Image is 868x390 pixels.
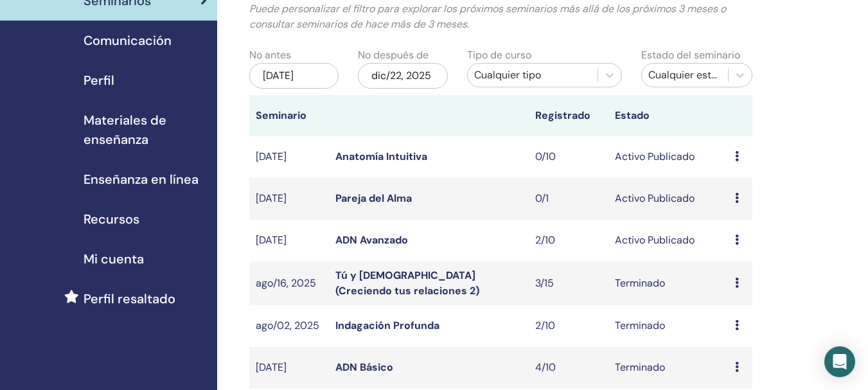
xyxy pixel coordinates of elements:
label: No después de [358,48,429,63]
td: 0/10 [529,136,608,178]
th: Estado [608,95,728,136]
span: Perfil [84,71,114,90]
td: 2/10 [529,220,608,261]
th: Registrado [529,95,608,136]
td: 3/15 [529,261,608,305]
div: Open Intercom Messenger [824,346,855,377]
div: Cualquier tipo [474,67,591,83]
td: Terminado [608,305,728,347]
td: 2/10 [529,305,608,347]
td: Terminado [608,261,728,305]
td: [DATE] [249,220,329,261]
td: Activo Publicado [608,136,728,178]
label: Tipo de curso [467,48,531,63]
a: ADN Avanzado [335,233,408,247]
span: Mi cuenta [84,249,144,269]
a: Pareja del Alma [335,191,412,205]
td: Activo Publicado [608,178,728,220]
td: [DATE] [249,178,329,220]
div: [DATE] [249,63,339,89]
div: Cualquier estatus [648,67,722,83]
td: Terminado [608,347,728,389]
span: Perfil resaltado [84,289,175,308]
td: Activo Publicado [608,220,728,261]
td: 4/10 [529,347,608,389]
td: 0/1 [529,178,608,220]
span: Comunicación [84,31,172,50]
span: Recursos [84,209,139,229]
label: Estado del seminario [641,48,740,63]
p: Puede personalizar el filtro para explorar los próximos seminarios más allá de los próximos 3 mes... [249,1,752,32]
a: Tú y [DEMOGRAPHIC_DATA] (Creciendo tus relaciones 2) [335,269,479,297]
a: Indagación Profunda [335,319,439,332]
th: Seminario [249,95,329,136]
a: Anatomía Intuitiva [335,150,427,163]
td: ago/02, 2025 [249,305,329,347]
label: No antes [249,48,291,63]
td: [DATE] [249,136,329,178]
a: ADN Básico [335,360,393,374]
span: Materiales de enseñanza [84,111,207,149]
span: Enseñanza en línea [84,170,199,189]
div: dic/22, 2025 [358,63,447,89]
td: ago/16, 2025 [249,261,329,305]
td: [DATE] [249,347,329,389]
